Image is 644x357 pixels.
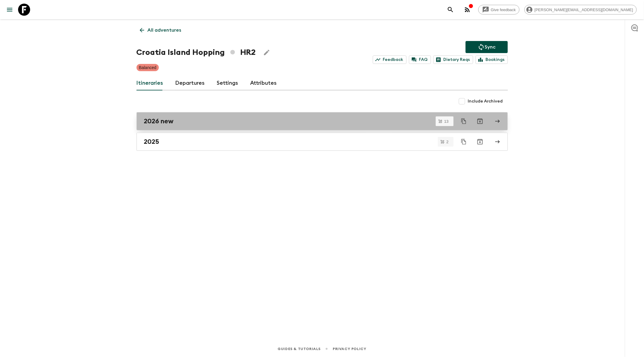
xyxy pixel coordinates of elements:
[373,55,407,64] a: Feedback
[137,24,185,36] a: All adventures
[488,8,519,12] span: Give feedback
[441,119,452,123] span: 13
[137,133,508,151] a: 2025
[137,112,508,130] a: 2026 new
[531,8,636,12] span: [PERSON_NAME][EMAIL_ADDRESS][DOMAIN_NAME]
[144,117,174,125] h2: 2026 new
[175,76,205,90] a: Departures
[524,5,637,14] div: [PERSON_NAME][EMAIL_ADDRESS][DOMAIN_NAME]
[148,27,181,34] p: All adventures
[443,140,452,144] span: 2
[409,55,431,64] a: FAQ
[474,136,486,148] button: Archive
[433,55,473,64] a: Dietary Reqs
[250,76,277,90] a: Attributes
[458,116,469,127] button: Duplicate
[474,115,486,127] button: Archive
[478,5,520,14] a: Give feedback
[445,4,457,16] button: search adventures
[144,138,159,146] h2: 2025
[476,55,508,64] a: Bookings
[4,4,16,16] button: menu
[261,46,273,58] button: Edit Adventure Title
[333,346,366,352] a: Privacy Policy
[217,76,238,90] a: Settings
[468,98,503,104] span: Include Archived
[139,65,156,71] p: Balanced
[485,43,496,51] p: Sync
[278,346,321,352] a: Guides & Tutorials
[466,41,508,53] button: Sync adventure departures to the booking engine
[137,46,256,58] h1: Croatia Island Hopping HR2
[137,76,163,90] a: Itineraries
[458,136,469,147] button: Duplicate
